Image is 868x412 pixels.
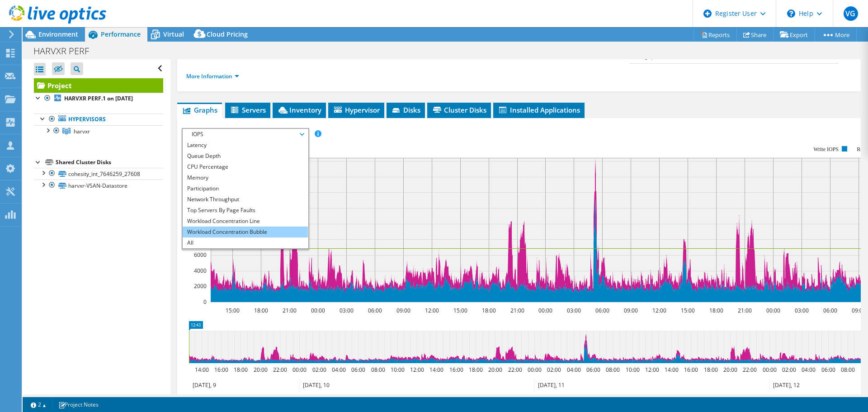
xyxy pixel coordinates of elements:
text: 03:00 [567,307,581,314]
text: 00:00 [763,366,777,374]
text: 10:00 [391,366,405,374]
a: Hypervisors [34,114,163,125]
b: HARVXR PERF.1 on [DATE] [64,95,133,102]
h1: HARVXR PERF [29,46,103,56]
span: Hypervisor [333,105,380,114]
text: 14:00 [429,366,443,374]
text: 22:00 [508,366,522,374]
text: 12:00 [410,366,424,374]
text: 14:00 [195,366,209,374]
text: 16:00 [684,366,698,374]
a: More Information [186,72,239,80]
a: Reports [693,28,737,42]
a: Export [773,28,815,42]
text: 22:00 [743,366,757,374]
text: 09:00 [852,307,866,314]
text: 20:00 [254,366,268,374]
text: 6000 [194,251,207,259]
text: 16:00 [214,366,228,374]
span: IOPS [187,129,303,140]
text: 06:00 [595,307,609,314]
text: Write IOPS [813,146,839,152]
text: 08:00 [606,366,620,374]
a: Share [736,28,774,42]
text: 10:00 [626,366,640,374]
li: Latency [183,140,308,151]
li: Memory [183,172,308,183]
text: 08:00 [841,366,855,374]
text: 15:00 [453,307,467,314]
text: 12:00 [652,307,666,314]
div: Shared Cluster Disks [56,157,163,168]
text: 15:00 [226,307,240,314]
span: Disks [391,105,420,114]
text: 03:00 [340,307,354,314]
text: 18:00 [469,366,483,374]
text: 00:00 [528,366,542,374]
text: 22:00 [273,366,287,374]
text: 18:00 [704,366,718,374]
text: 18:00 [709,307,723,314]
text: 18:00 [254,307,268,314]
a: cohesity_int_7646259_27608 [34,168,163,180]
a: 2 [24,399,52,410]
li: Queue Depth [183,151,308,161]
span: Virtual [163,30,184,38]
text: 02:00 [312,366,326,374]
text: 00:00 [292,366,307,374]
span: Installed Applications [498,105,580,114]
text: 0 [203,298,207,306]
text: 14:00 [665,366,679,374]
text: 18:00 [234,366,248,374]
span: Environment [38,30,78,38]
li: Workload Concentration Line [183,216,308,227]
text: 4000 [194,267,207,275]
text: 04:00 [802,366,816,374]
text: 2000 [194,282,207,290]
text: 00:00 [311,307,325,314]
span: VG [844,6,858,21]
a: harvxr-VSAN-Datastore [34,180,163,191]
text: 20:00 [723,366,737,374]
a: HARVXR PERF.1 on [DATE] [34,93,163,104]
text: 06:00 [351,366,365,374]
span: Servers [230,105,266,114]
a: Project [34,78,163,93]
span: Inventory [277,105,321,114]
text: 06:00 [586,366,600,374]
text: 06:00 [368,307,382,314]
li: Participation [183,183,308,194]
text: 00:00 [538,307,552,314]
span: Cluster Disks [432,105,486,114]
span: Performance [101,30,141,38]
text: 06:00 [821,366,835,374]
text: 16:00 [449,366,463,374]
li: Workload Concentration Bubble [183,227,308,237]
li: CPU Percentage [183,161,308,172]
text: 12:00 [425,307,439,314]
a: harvxr [34,125,163,137]
a: Project Notes [52,399,105,410]
text: 21:00 [738,307,752,314]
text: 09:00 [396,307,410,314]
span: Graphs [182,105,217,114]
text: 04:00 [567,366,581,374]
span: Cloud Pricing [207,30,248,38]
text: 20:00 [488,366,502,374]
svg: \n [787,9,795,18]
text: 02:00 [547,366,561,374]
span: harvxr [74,128,90,135]
text: 06:00 [823,307,837,314]
a: More [815,28,857,42]
text: 00:00 [766,307,780,314]
text: 04:00 [332,366,346,374]
text: 21:00 [510,307,524,314]
text: 02:00 [782,366,796,374]
li: All [183,237,308,248]
text: 18:00 [482,307,496,314]
text: 12:00 [645,366,659,374]
text: 15:00 [681,307,695,314]
text: 21:00 [283,307,297,314]
li: Network Throughput [183,194,308,205]
text: 03:00 [795,307,809,314]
